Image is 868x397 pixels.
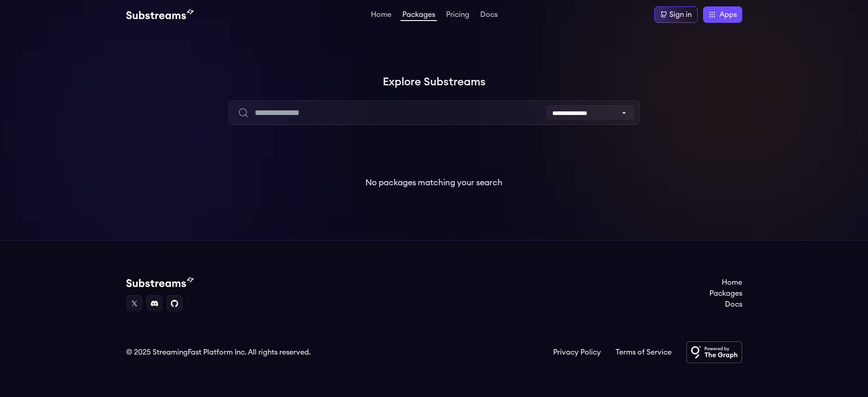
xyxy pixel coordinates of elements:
img: Substream's logo [126,9,194,20]
a: Packages [709,288,742,299]
a: Terms of Service [616,347,672,358]
p: No packages matching your search [365,176,503,189]
a: Docs [709,299,742,310]
div: Sign in [669,9,692,20]
a: Home [369,11,393,20]
span: Apps [719,9,737,20]
a: Privacy Policy [553,347,601,358]
img: Substream's logo [126,277,194,288]
div: © 2025 StreamingFast Platform Inc. All rights reserved. [126,347,311,358]
a: Packages [401,11,437,21]
h1: Explore Substreams [126,73,742,91]
a: Pricing [444,11,471,20]
a: Sign in [654,6,698,23]
img: Powered by The Graph [686,341,742,363]
a: Home [709,277,742,288]
a: Docs [478,11,499,20]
